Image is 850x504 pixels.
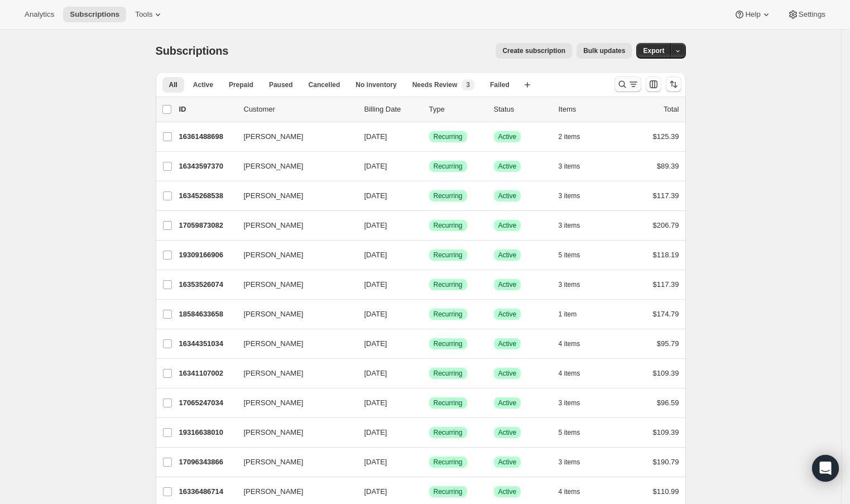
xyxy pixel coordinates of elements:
[434,458,463,467] span: Recurring
[559,487,580,496] span: 4 items
[364,428,387,436] span: [DATE]
[179,427,235,438] p: 19316638010
[559,191,580,200] span: 3 items
[559,188,593,204] button: 3 items
[179,336,679,352] div: 16344351034[PERSON_NAME][DATE]SuccessRecurringSuccessActive4 items$95.79
[128,7,170,22] button: Tools
[364,369,387,377] span: [DATE]
[577,43,632,59] button: Bulk updates
[244,249,304,261] span: [PERSON_NAME]
[269,80,293,89] span: Paused
[179,395,679,411] div: 17065247034[PERSON_NAME][DATE]SuccessRecurringSuccessActive3 items$96.59
[179,454,679,470] div: 17096343866[PERSON_NAME][DATE]SuccessRecurringSuccessActive3 items$190.79
[559,339,580,348] span: 4 items
[244,104,356,115] p: Customer
[498,339,517,348] span: Active
[799,10,825,19] span: Settings
[559,454,593,470] button: 3 items
[179,368,235,379] p: 16341107002
[244,309,304,320] span: [PERSON_NAME]
[156,45,229,57] span: Subscriptions
[559,218,593,233] button: 3 items
[244,279,304,290] span: [PERSON_NAME]
[364,399,387,407] span: [DATE]
[498,162,517,171] span: Active
[498,399,517,407] span: Active
[179,306,679,322] div: 18584633658[PERSON_NAME][DATE]SuccessRecurringSuccessActive1 item$174.79
[18,7,61,22] button: Analytics
[237,424,349,441] button: [PERSON_NAME]
[653,251,679,259] span: $118.19
[237,335,349,353] button: [PERSON_NAME]
[169,80,177,89] span: All
[135,10,152,19] span: Tools
[179,104,235,115] p: ID
[490,80,510,89] span: Failed
[179,104,679,115] div: IDCustomerBilling DateTypeStatusItemsTotal
[653,221,679,229] span: $206.79
[237,246,349,264] button: [PERSON_NAME]
[434,191,463,200] span: Recurring
[356,80,396,89] span: No inventory
[237,364,349,382] button: [PERSON_NAME]
[70,10,119,19] span: Subscriptions
[244,427,304,438] span: [PERSON_NAME]
[244,220,304,231] span: [PERSON_NAME]
[434,487,463,496] span: Recurring
[434,251,463,260] span: Recurring
[429,104,485,115] div: Type
[434,280,463,289] span: Recurring
[179,397,235,409] p: 17065247034
[237,128,349,146] button: [PERSON_NAME]
[559,251,580,260] span: 5 items
[498,458,517,467] span: Active
[498,487,517,496] span: Active
[498,428,517,437] span: Active
[364,339,387,348] span: [DATE]
[559,159,593,174] button: 3 items
[179,220,235,231] p: 17059873082
[498,251,517,260] span: Active
[364,310,387,318] span: [DATE]
[364,458,387,466] span: [DATE]
[237,453,349,471] button: [PERSON_NAME]
[559,425,593,440] button: 5 items
[518,77,536,93] button: Create new view
[559,395,593,411] button: 3 items
[237,157,349,175] button: [PERSON_NAME]
[244,368,304,379] span: [PERSON_NAME]
[614,76,641,92] button: Search and filter results
[237,276,349,294] button: [PERSON_NAME]
[179,247,679,263] div: 19309166906[PERSON_NAME][DATE]SuccessRecurringSuccessActive5 items$118.19
[179,277,679,292] div: 16353526074[PERSON_NAME][DATE]SuccessRecurringSuccessActive3 items$117.39
[559,306,589,322] button: 1 item
[653,458,679,466] span: $190.79
[237,394,349,412] button: [PERSON_NAME]
[559,129,593,145] button: 2 items
[559,132,580,141] span: 2 items
[364,162,387,170] span: [DATE]
[229,80,253,89] span: Prepaid
[559,336,593,352] button: 4 items
[559,458,580,467] span: 3 items
[657,399,679,407] span: $96.59
[244,486,304,497] span: [PERSON_NAME]
[179,366,679,381] div: 16341107002[PERSON_NAME][DATE]SuccessRecurringSuccessActive4 items$109.39
[666,76,681,92] button: Sort the results
[364,280,387,289] span: [DATE]
[179,249,235,261] p: 19309166906
[559,104,614,115] div: Items
[244,190,304,201] span: [PERSON_NAME]
[559,369,580,378] span: 4 items
[498,191,517,200] span: Active
[559,484,593,500] button: 4 items
[636,43,671,59] button: Export
[434,428,463,437] span: Recurring
[653,428,679,436] span: $109.39
[179,425,679,440] div: 19316638010[PERSON_NAME][DATE]SuccessRecurringSuccessActive5 items$109.39
[559,280,580,289] span: 3 items
[653,191,679,200] span: $117.39
[434,162,463,171] span: Recurring
[237,305,349,323] button: [PERSON_NAME]
[237,187,349,205] button: [PERSON_NAME]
